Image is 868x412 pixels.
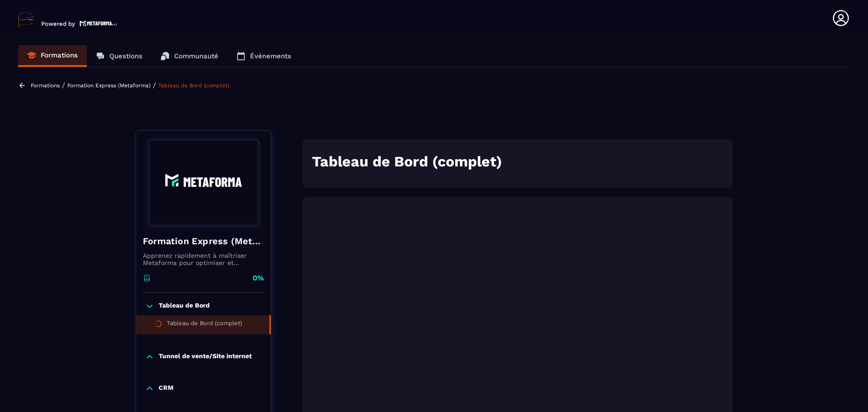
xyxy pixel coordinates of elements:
a: Questions [87,45,151,67]
strong: Tableau de Bord (complet) [312,153,502,170]
a: Tableau de Bord (complet) [158,82,229,89]
a: Communauté [151,45,227,67]
img: logo-branding [18,13,34,27]
span: / [153,81,156,90]
a: Formations [31,82,60,89]
img: logo [80,19,118,27]
p: Tunnel de vente/Site internet [159,352,252,361]
p: Tableau de Bord [159,302,210,311]
p: Questions [109,52,142,60]
img: banner [143,137,264,228]
div: Tableau de Bord (complet) [167,320,242,330]
a: Formation Express (Metaforma) [67,82,151,89]
p: CRM [159,384,174,393]
p: Formations [41,51,78,59]
p: Événements [250,52,291,60]
a: Formations [18,45,87,67]
p: Apprenez rapidement à maîtriser Metaforma pour optimiser et automatiser votre business. 🚀 [143,252,264,266]
a: Événements [227,45,300,67]
p: Communauté [174,52,218,60]
span: / [62,81,65,90]
p: 0% [253,273,264,283]
p: Powered by [41,20,75,27]
h4: Formation Express (Metaforma) [143,235,264,247]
